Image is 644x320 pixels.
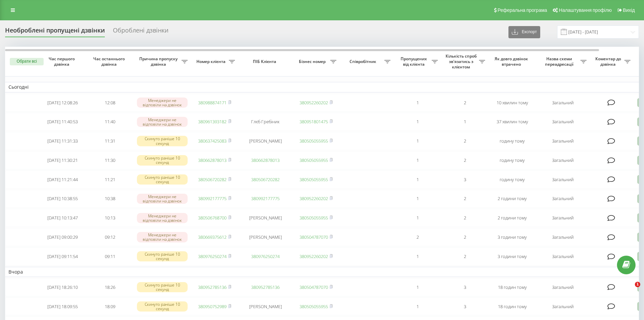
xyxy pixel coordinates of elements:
span: Співробітник [343,59,384,64]
td: 1 [394,190,441,208]
span: Налаштування профілю [559,7,612,13]
div: Менеджери не відповіли на дзвінок [137,213,188,223]
iframe: Intercom live chat [621,282,637,298]
td: 1 [394,151,441,169]
td: Загальний [536,113,590,131]
td: 11:30 [86,151,134,169]
a: 380961393182 [198,119,226,125]
div: Менеджери не відповіли на дзвінок [137,98,188,108]
td: 10 хвилин тому [488,94,536,112]
a: 380505055955 [300,215,328,221]
td: 3 [441,171,488,189]
td: 1 [394,132,441,150]
td: [DATE] 10:13:47 [39,209,86,227]
div: Скинуто раніше 10 секунд [137,136,188,146]
div: Менеджери не відповіли на дзвінок [137,194,188,204]
td: 2 [441,248,488,265]
span: Вихід [623,7,635,13]
div: Оброблені дзвінки [113,27,168,37]
td: 09:12 [86,228,134,246]
td: 37 хвилин тому [488,113,536,131]
a: 380976250274 [198,253,226,259]
td: [DATE] 11:31:33 [39,132,86,150]
a: 380506720282 [251,176,280,183]
td: [PERSON_NAME] [238,228,292,246]
td: 1 [394,298,441,316]
td: 2 [441,228,488,246]
a: 380950752989 [198,303,226,310]
a: 380669375612 [198,234,226,240]
div: Скинуто раніше 10 секунд [137,282,188,292]
button: Обрати всі [10,58,44,65]
div: Необроблені пропущені дзвінки [5,27,105,37]
td: 18:09 [86,298,134,316]
div: Менеджери не відповіли на дзвінок [137,117,188,127]
span: Пропущених від клієнта [397,56,432,67]
td: 2 [441,94,488,112]
td: [DATE] 09:00:29 [39,228,86,246]
div: Менеджери не відповіли на дзвінок [137,232,188,242]
td: 11:40 [86,113,134,131]
span: Причина пропуску дзвінка [137,56,182,67]
button: Експорт [508,26,540,38]
a: 380952260202 [300,100,328,106]
td: 1 [441,113,488,131]
span: Час останнього дзвінка [92,56,128,67]
a: 380992177775 [251,195,280,201]
td: [DATE] 18:26:10 [39,278,86,296]
td: 2 [441,132,488,150]
a: 380951801475 [300,119,328,125]
td: годину тому [488,171,536,189]
td: Загальний [536,132,590,150]
td: 11:21 [86,171,134,189]
td: 18 годин тому [488,298,536,316]
td: годину тому [488,132,536,150]
td: Загальний [536,151,590,169]
td: годину тому [488,151,536,169]
div: Скинуто раніше 10 секунд [137,155,188,165]
td: 2 [441,151,488,169]
td: 2 [394,228,441,246]
td: [DATE] 09:11:54 [39,248,86,265]
td: 18 годин тому [488,278,536,296]
td: Загальний [536,228,590,246]
td: 3 години тому [488,248,536,265]
td: 2 години тому [488,190,536,208]
span: Назва схеми переадресації [539,56,580,67]
span: Час першого дзвінка [44,56,81,67]
a: 380988874171 [198,100,226,106]
td: [PERSON_NAME] [238,209,292,227]
span: Бізнес номер [296,59,330,64]
a: 380952785136 [251,284,280,290]
a: 380506768700 [198,215,226,221]
span: Коментар до дзвінка [593,56,624,67]
td: [PERSON_NAME] [238,132,292,150]
span: Кількість спроб зв'язатись з клієнтом [445,54,479,69]
span: ПІБ Клієнта [244,59,287,64]
td: [DATE] 11:21:44 [39,171,86,189]
td: Загальний [536,94,590,112]
td: [DATE] 11:30:21 [39,151,86,169]
td: 09:11 [86,248,134,265]
td: 18:26 [86,278,134,296]
td: 1 [394,248,441,265]
td: Загальний [536,248,590,265]
span: Як довго дзвінок втрачено [494,56,530,67]
td: Загальний [536,209,590,227]
a: 380505055955 [300,176,328,183]
td: 1 [394,113,441,131]
a: 380637425083 [198,138,226,144]
td: Загальний [536,278,590,296]
td: [DATE] 10:38:55 [39,190,86,208]
td: 11:31 [86,132,134,150]
td: 1 [394,94,441,112]
a: 380506720282 [198,176,226,183]
a: 380662878013 [198,157,226,163]
td: 2 [441,190,488,208]
span: Реферальна програма [498,7,547,13]
td: 1 [394,171,441,189]
td: 1 [394,209,441,227]
td: [DATE] 11:40:53 [39,113,86,131]
div: Скинуто раніше 10 секунд [137,174,188,185]
td: [DATE] 18:09:55 [39,298,86,316]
